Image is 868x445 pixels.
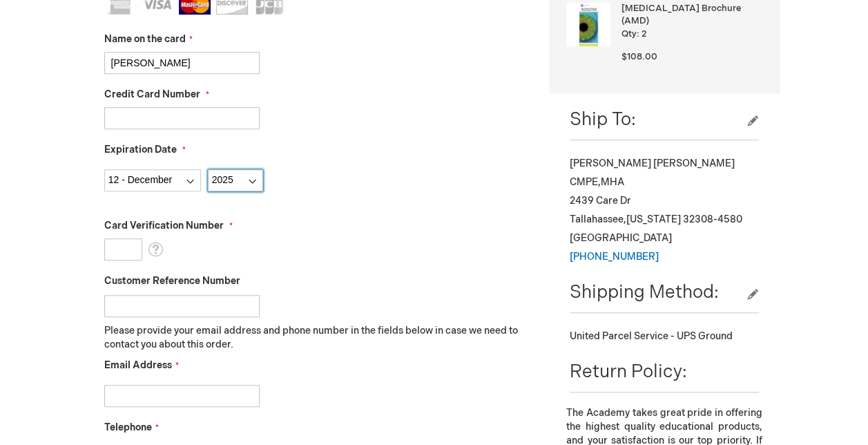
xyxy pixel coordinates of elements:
span: Customer Reference Number [104,275,240,287]
span: $108.00 [621,51,657,62]
span: Expiration Date [104,144,177,155]
div: [PERSON_NAME] [PERSON_NAME] CMPE,MHA 2439 Care Dr Tallahassee , 32308-4580 [GEOGRAPHIC_DATA] [570,154,758,266]
a: [PHONE_NUMBER] [570,251,659,263]
strong: [MEDICAL_DATA] Brochure (AMD) [621,2,758,28]
span: Name on the card [104,33,186,45]
span: Credit Card Number [104,88,200,100]
span: Qty [621,28,637,39]
span: Email Address [104,359,172,371]
span: Card Verification Number [104,220,224,231]
span: Telephone [104,422,152,433]
span: Ship To: [570,109,636,131]
p: Please provide your email address and phone number in the fields below in case we need to contact... [104,324,529,352]
span: Return Policy: [570,361,687,383]
input: Card Verification Number [104,238,142,261]
span: [US_STATE] [626,214,681,225]
input: Credit Card Number [104,107,260,129]
span: Shipping Method: [570,282,719,303]
span: United Parcel Service - UPS Ground [570,330,733,342]
span: 2 [642,28,647,39]
img: Age-Related Macular Degeneration Brochure (AMD) [566,2,610,46]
